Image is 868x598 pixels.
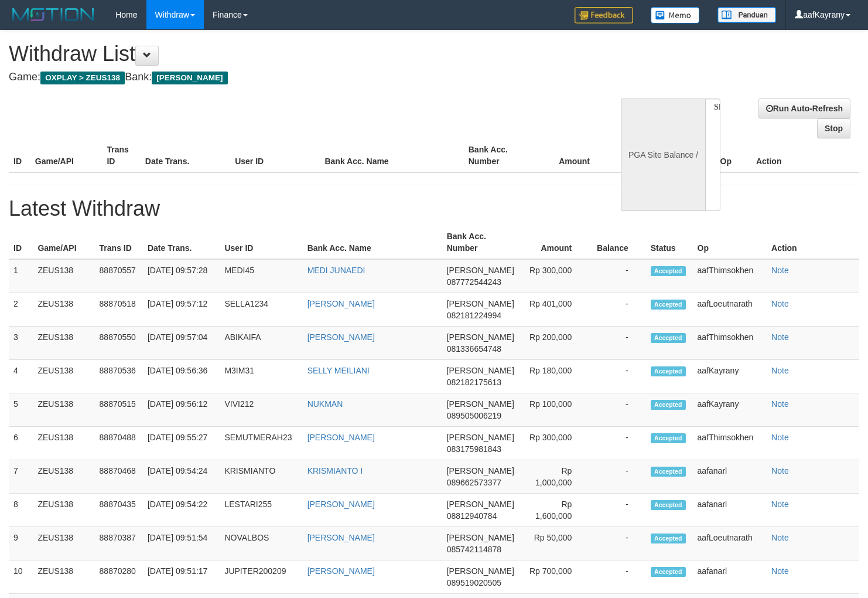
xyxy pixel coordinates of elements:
div: PGA Site Balance / [621,98,705,211]
td: aafanarl [693,460,767,494]
th: Game/API [33,226,94,259]
td: - [589,494,645,527]
span: 089505006219 [447,411,501,420]
th: Amount [535,139,607,172]
td: ZEUS138 [33,460,94,494]
td: 9 [9,527,33,560]
td: aafanarl [693,494,767,527]
th: Date Trans. [143,226,220,259]
th: Action [751,139,859,172]
th: Op [693,226,767,259]
a: Note [771,399,789,409]
a: [PERSON_NAME] [307,533,375,542]
span: Accepted [651,366,686,376]
th: Op [716,139,751,172]
td: Rp 200,000 [523,327,590,360]
span: [PERSON_NAME] [447,566,514,576]
td: 7 [9,460,33,494]
td: [DATE] 09:57:04 [143,327,220,360]
td: JUPITER200209 [220,560,302,594]
th: User ID [230,139,320,172]
img: Button%20Memo.svg [651,7,700,23]
td: - [589,560,645,594]
td: aafKayrany [693,393,767,427]
a: Note [771,533,789,542]
td: LESTARI255 [220,494,302,527]
a: MEDI JUNAEDI [307,266,365,275]
td: aafLoeutnarath [693,293,767,327]
td: - [589,327,645,360]
a: Note [771,266,789,275]
td: ZEUS138 [33,560,94,594]
a: Note [771,500,789,509]
td: MEDI45 [220,259,302,293]
td: Rp 1,000,000 [523,460,590,494]
img: MOTION_logo.png [9,6,98,23]
a: Note [771,566,789,576]
a: KRISMIANTO I [307,466,363,475]
td: [DATE] 09:51:54 [143,527,220,560]
td: M3IM31 [220,360,302,393]
td: 5 [9,393,33,427]
span: 087772544243 [447,277,501,287]
span: [PERSON_NAME] [447,466,514,475]
span: Accepted [651,300,686,310]
a: Run Auto-Refresh [758,98,850,118]
span: [PERSON_NAME] [447,433,514,442]
td: aafThimsokhen [693,259,767,293]
span: Accepted [651,567,686,577]
span: [PERSON_NAME] [447,399,514,409]
span: OXPLAY > ZEUS138 [40,72,125,84]
td: aafKayrany [693,360,767,393]
th: ID [9,139,30,172]
span: Accepted [651,333,686,343]
td: - [589,427,645,460]
a: Note [771,299,789,308]
td: 8 [9,494,33,527]
span: 083175981843 [447,444,501,454]
span: 082181224994 [447,311,501,320]
td: 2 [9,293,33,327]
th: Amount [523,226,590,259]
td: Rp 700,000 [523,560,590,594]
th: Balance [589,226,645,259]
td: - [589,527,645,560]
span: [PERSON_NAME] [152,72,227,84]
span: Accepted [651,467,686,477]
td: 88870488 [95,427,143,460]
th: User ID [220,226,302,259]
td: - [589,393,645,427]
span: 089519020505 [447,578,501,587]
th: Trans ID [102,139,140,172]
span: 08812940784 [447,511,497,521]
td: 88870468 [95,460,143,494]
h1: Withdraw List [9,42,567,66]
span: 085742114878 [447,545,501,554]
a: NUKMAN [307,399,343,409]
td: ZEUS138 [33,427,94,460]
td: ZEUS138 [33,327,94,360]
a: [PERSON_NAME] [307,433,375,442]
a: [PERSON_NAME] [307,332,375,342]
th: Bank Acc. Name [303,226,442,259]
td: 88870515 [95,393,143,427]
th: Bank Acc. Number [464,139,536,172]
th: Bank Acc. Name [320,139,463,172]
th: ID [9,226,33,259]
th: Date Trans. [141,139,230,172]
span: Accepted [651,534,686,543]
th: Status [646,226,693,259]
td: 6 [9,427,33,460]
th: Action [767,226,859,259]
td: ZEUS138 [33,393,94,427]
th: Bank Acc. Number [442,226,523,259]
td: aafanarl [693,560,767,594]
a: Note [771,366,789,375]
td: SEMUTMERAH23 [220,427,302,460]
td: [DATE] 09:51:17 [143,560,220,594]
td: Rp 100,000 [523,393,590,427]
td: Rp 300,000 [523,259,590,293]
td: 88870435 [95,494,143,527]
td: 3 [9,327,33,360]
td: 4 [9,360,33,393]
